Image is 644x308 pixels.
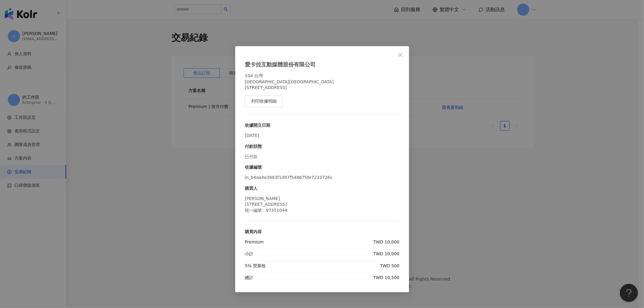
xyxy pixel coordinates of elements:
span: close [398,52,403,57]
span: 列印收據明細 [251,99,277,103]
div: 小計 [245,251,253,257]
div: 已付款 [245,154,399,160]
div: 統一編號 : 97351044 [245,208,287,214]
strong: 付款狀態 [245,144,262,149]
div: [DATE] [245,133,399,139]
div: 總計 [245,275,253,281]
strong: 購買人 [245,186,258,191]
div: [GEOGRAPHIC_DATA][GEOGRAPHIC_DATA] [245,79,334,85]
button: 列印收據明細 [245,95,283,107]
strong: 購買內容 [245,229,262,234]
div: in_b4aa4e3863f1d97f54867fde7233726c [245,175,399,181]
div: TWD 10,500 [373,275,399,281]
strong: 收據編號 [245,165,262,170]
div: 104 台灣 [245,73,334,79]
strong: 收據開立日期 [245,123,270,128]
div: TWD 10,000 [373,251,399,257]
div: TWD 500 [380,263,399,269]
div: 愛卡拉互動媒體股份有限公司 [245,61,399,68]
div: [PERSON_NAME] [245,196,287,202]
div: 5% 營業稅 [245,263,266,269]
div: [STREET_ADDRESS] [245,202,287,208]
div: [STREET_ADDRESS] [245,85,334,91]
div: TWD 10,000 [373,239,399,245]
div: Premium [245,239,264,245]
button: Close [394,49,406,61]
